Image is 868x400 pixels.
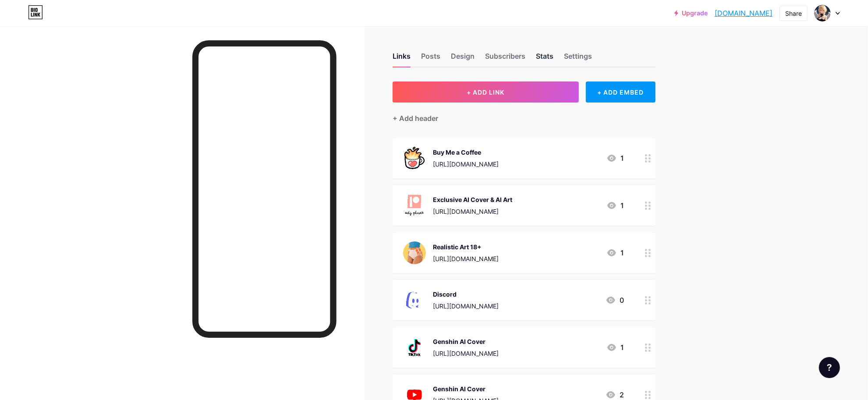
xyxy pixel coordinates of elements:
[403,336,426,359] img: Genshin AI Cover
[393,81,579,103] button: + ADD LINK
[485,51,525,67] div: Subscribers
[403,194,426,217] img: Exclusive AI Cover & AI Art
[451,51,475,67] div: Design
[393,113,438,124] div: + Add header
[403,241,426,264] img: Realistic Art 18+
[403,147,426,170] img: Buy Me a Coffee
[433,159,499,169] div: [URL][DOMAIN_NAME]
[421,51,440,67] div: Posts
[433,337,499,346] div: Genshin AI Cover
[433,290,499,299] div: Discord
[433,242,499,251] div: Realistic Art 18+
[433,254,499,263] div: [URL][DOMAIN_NAME]
[606,389,624,400] div: 2
[785,9,802,18] div: Share
[606,295,624,305] div: 0
[536,51,553,67] div: Stats
[814,5,831,21] img: Evan Adi
[467,88,504,96] span: + ADD LINK
[586,81,655,103] div: + ADD EMBED
[403,289,426,312] img: Discord
[606,342,624,353] div: 1
[393,51,411,67] div: Links
[433,384,499,393] div: Genshin AI Cover
[606,200,624,211] div: 1
[606,248,624,258] div: 1
[433,148,499,157] div: Buy Me a Coffee
[433,301,499,311] div: [URL][DOMAIN_NAME]
[606,153,624,163] div: 1
[433,349,499,358] div: [URL][DOMAIN_NAME]
[433,195,512,204] div: Exclusive AI Cover & AI Art
[715,8,772,18] a: [DOMAIN_NAME]
[564,51,592,67] div: Settings
[674,10,708,17] a: Upgrade
[433,207,512,216] div: [URL][DOMAIN_NAME]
